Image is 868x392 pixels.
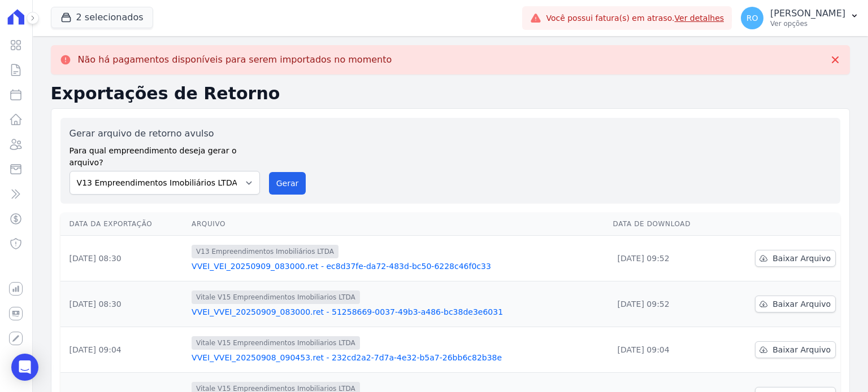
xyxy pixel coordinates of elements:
span: Baixar Arquivo [772,298,831,310]
p: [PERSON_NAME] [770,8,845,19]
td: [DATE] 09:04 [60,327,188,373]
span: Baixar Arquivo [772,253,831,264]
td: [DATE] 08:30 [60,281,188,327]
h2: Exportações de Retorno [51,83,850,104]
a: VVEI_VVEI_20250908_090453.ret - 232cd2a2-7d7a-4e32-b5a7-26bb6c82b38e [192,352,604,363]
p: Ver opções [770,19,845,28]
span: Você possui fatura(s) em atraso. [546,12,724,24]
span: RO [747,14,758,22]
th: Arquivo [187,213,608,236]
td: [DATE] 08:30 [60,236,188,281]
span: V13 Empreendimentos Imobiliários LTDA [192,245,338,258]
a: VVEI_VVEI_20250909_083000.ret - 51258669-0037-49b3-a486-bc38de3e6031 [192,306,604,318]
button: RO [PERSON_NAME] Ver opções [732,2,868,34]
td: [DATE] 09:04 [609,327,723,373]
a: Ver detalhes [675,14,724,23]
a: Baixar Arquivo [755,250,836,267]
th: Data de Download [609,213,723,236]
button: Gerar [269,172,306,195]
td: [DATE] 09:52 [609,236,723,281]
div: Open Intercom Messenger [11,354,38,381]
span: Vitale V15 Empreendimentos Imobiliarios LTDA [192,290,360,304]
a: Baixar Arquivo [755,296,836,312]
a: Baixar Arquivo [755,341,836,358]
button: 2 selecionados [51,7,153,28]
a: VVEI_VEI_20250909_083000.ret - ec8d37fe-da72-483d-bc50-6228c46f0c33 [192,261,604,272]
p: Não há pagamentos disponíveis para serem importados no momento [78,54,392,65]
label: Gerar arquivo de retorno avulso [70,127,260,140]
span: Vitale V15 Empreendimentos Imobiliarios LTDA [192,336,360,350]
span: Baixar Arquivo [772,344,831,355]
th: Data da Exportação [60,213,188,236]
label: Para qual empreendimento deseja gerar o arquivo? [70,140,260,169]
td: [DATE] 09:52 [609,281,723,327]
